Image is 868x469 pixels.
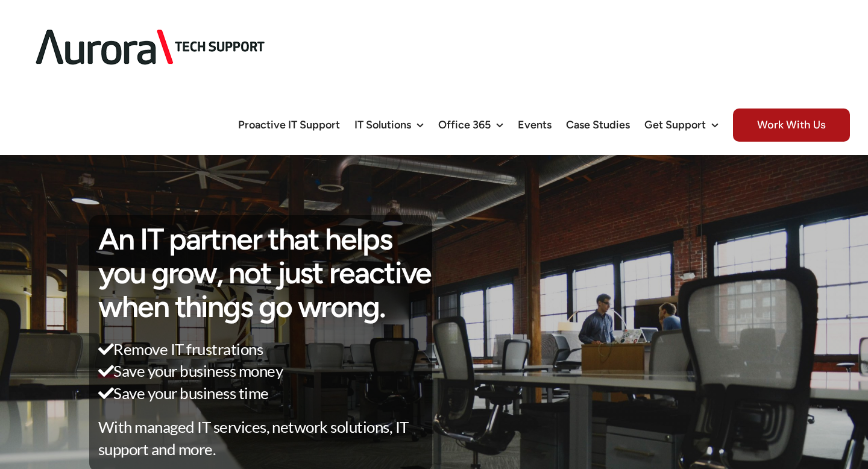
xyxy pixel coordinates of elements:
[518,119,552,130] span: Events
[98,416,432,460] p: With managed IT services, network solutions, IT support and more.
[438,119,491,130] span: Office 365
[354,119,411,130] span: IT Solutions
[18,10,283,85] img: Aurora Tech Support Logo
[354,95,424,155] a: IT Solutions
[566,119,630,130] span: Case Studies
[238,95,340,155] a: Proactive IT Support
[98,222,432,324] h1: An IT partner that helps you grow, not just reactive when things go wrong.
[566,95,630,155] a: Case Studies
[238,119,340,130] span: Proactive IT Support
[644,95,719,155] a: Get Support
[733,95,850,155] a: Work With Us
[98,338,432,404] p: Remove IT frustrations Save your business money Save your business time
[438,95,503,155] a: Office 365
[238,95,850,155] nav: Main Menu
[518,95,552,155] a: Events
[733,109,850,142] span: Work With Us
[644,119,706,130] span: Get Support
